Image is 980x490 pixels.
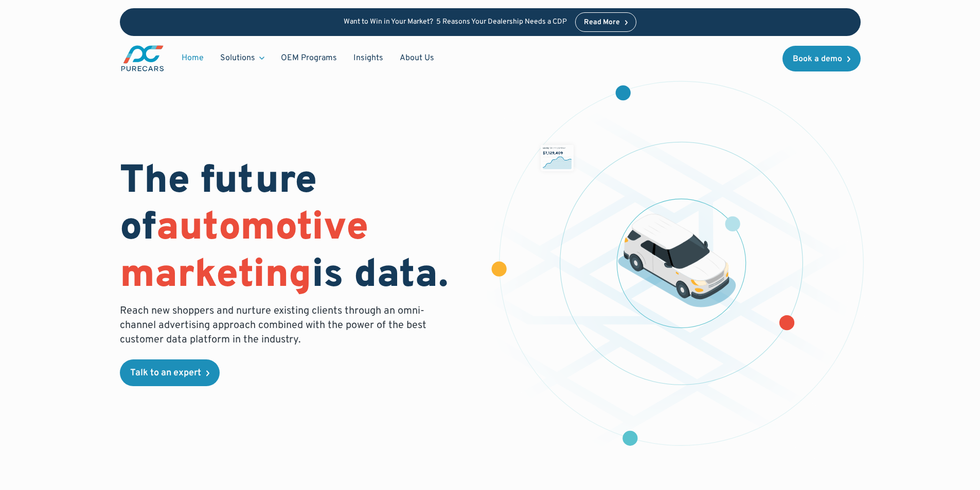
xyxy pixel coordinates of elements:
img: illustration of a vehicle [618,214,736,307]
img: purecars logo [120,44,165,72]
a: About Us [391,48,442,68]
div: Talk to an expert [130,369,201,378]
h1: The future of is data. [120,159,478,300]
div: Book a demo [793,55,842,63]
p: Want to Win in Your Market? 5 Reasons Your Dealership Needs a CDP [344,18,567,27]
a: Talk to an expert [120,359,220,386]
a: OEM Programs [273,48,345,68]
a: Insights [345,48,391,68]
div: Solutions [220,52,255,64]
a: Read More [575,12,637,32]
a: main [120,44,165,72]
div: Solutions [212,48,273,68]
img: chart showing monthly dealership revenue of $7m [541,145,574,171]
a: Book a demo [782,46,861,71]
p: Reach new shoppers and nurture existing clients through an omni-channel advertising approach comb... [120,304,433,347]
div: Read More [584,19,620,26]
span: automotive marketing [120,204,368,300]
a: Home [173,48,212,68]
